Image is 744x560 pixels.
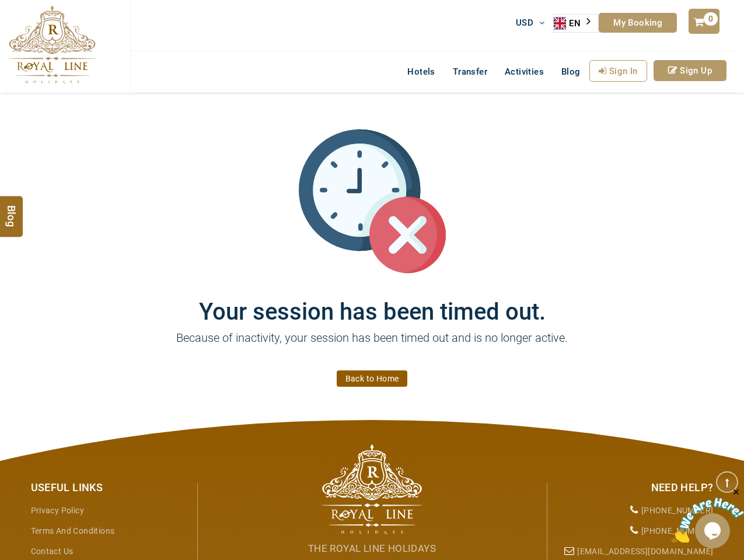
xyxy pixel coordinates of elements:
a: Transfer [444,60,496,83]
a: Hotels [399,60,443,83]
a: Terms and Conditions [31,526,115,535]
div: Language [553,14,599,33]
span: USD [516,17,533,28]
a: Sign Up [654,60,726,81]
div: Useful Links [31,480,188,495]
img: The Royal Line Holidays [322,444,422,534]
img: The Royal Line Holidays [9,5,96,84]
li: [PHONE_NUMBER] [556,521,714,541]
span: Blog [561,66,581,77]
a: Privacy Policy [31,506,85,515]
a: Blog [553,60,589,83]
div: Need Help? [556,480,714,495]
a: My Booking [599,13,677,33]
a: Activities [496,60,553,83]
iframe: chat widget [672,487,744,542]
a: [EMAIL_ADDRESS][DOMAIN_NAME] [577,547,713,556]
h1: Your session has been timed out. [22,275,722,325]
a: EN [554,15,598,32]
span: Blog [4,205,19,215]
a: Contact Us [31,547,74,556]
li: [PHONE_NUMBER] [556,501,714,521]
aside: Language selected: English [553,14,599,33]
a: Back to Home [337,370,408,387]
a: 0 [689,9,719,34]
span: 0 [704,12,718,26]
p: Because of inactivity, your session has been timed out and is no longer active. [22,329,722,364]
img: session_time_out.svg [299,128,446,275]
span: The Royal Line Holidays [308,542,436,554]
a: Sign In [589,60,647,82]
